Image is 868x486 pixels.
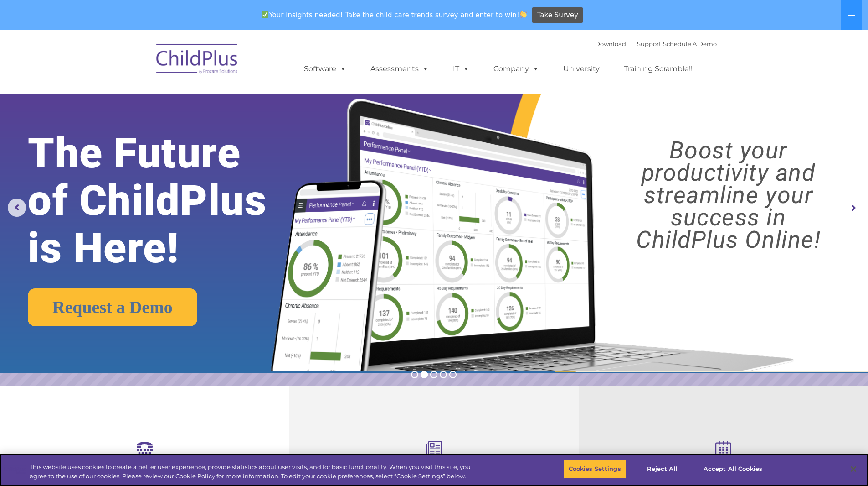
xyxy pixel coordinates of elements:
a: University [554,60,609,78]
font: | [595,40,717,47]
rs-layer: The Future of ChildPlus is Here! [28,130,305,272]
a: Take Survey [532,7,583,23]
img: 👏 [520,11,527,18]
img: ✅ [262,11,268,18]
span: Take Survey [537,7,578,23]
span: Last name [127,60,154,67]
a: Schedule A Demo [663,40,717,47]
img: ChildPlus by Procare Solutions [152,37,243,83]
a: Request a Demo [28,288,197,326]
button: Accept All Cookies [699,460,767,479]
button: Cookies Settings [564,460,626,479]
rs-layer: Boost your productivity and streamline your success in ChildPlus Online! [600,139,857,251]
span: Phone number [127,98,165,105]
a: Assessments [361,60,438,78]
a: Company [484,60,548,78]
div: This website uses cookies to create a better user experience, provide statistics about user visit... [30,463,478,481]
button: Reject All [634,460,691,479]
a: Training Scramble!! [615,60,702,78]
a: IT [444,60,478,78]
a: Software [295,60,355,78]
span: Your insights needed! Take the child care trends survey and enter to win! [258,6,531,24]
a: Download [595,40,626,47]
button: Close [843,459,863,479]
a: Support [637,40,661,47]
